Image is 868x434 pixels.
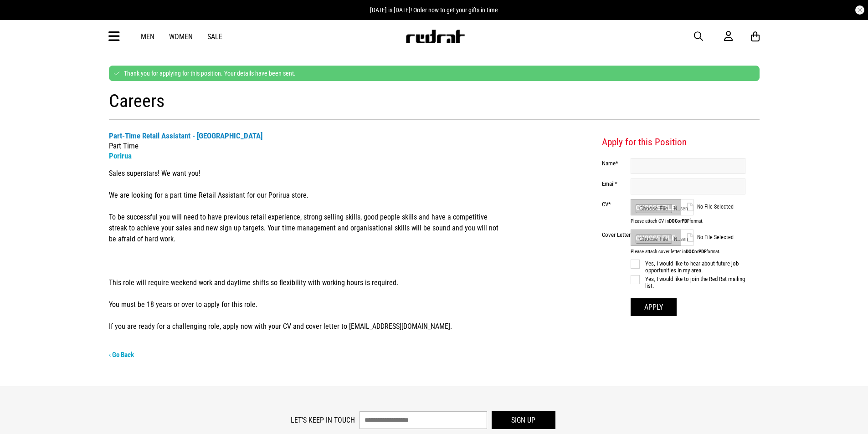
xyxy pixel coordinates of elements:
button: Apply [631,298,677,316]
img: Redrat logo [405,30,465,43]
label: Yes, I would like to hear about future job opportunities in my area. [631,260,746,274]
strong: Part-Time Retail Assistant - [GEOGRAPHIC_DATA] [109,131,262,140]
span: No File Selected [697,234,745,240]
span: Please attach cover letter in or format. [631,249,746,255]
strong: DOC [686,249,694,255]
label: Yes, I would like to join the Red Rat mailing list. [631,276,746,289]
a: Porirua [109,151,132,160]
label: Email* [602,180,631,187]
strong: DOC [669,218,678,224]
a: Men [141,32,154,41]
span: Please attach CV in or format. [631,218,746,224]
label: Cover Letter [602,231,631,238]
div: Thank you for applying for this position. Your details have been sent. [109,66,760,81]
span: No File Selected [697,204,745,210]
a: ‹ Go Back [109,351,134,359]
strong: PDF [699,249,706,255]
label: Let's keep in touch [291,416,355,424]
strong: PDF [682,218,689,224]
h3: Apply for this Position [602,136,746,149]
label: Name* [602,160,631,167]
button: Sign up [492,411,555,429]
a: Sale [207,32,222,41]
h2: Part Time [109,131,499,161]
span: [DATE] is [DATE]! Order now to get your gifts in time [370,6,498,14]
p: Sales superstars! We want you! We are looking for a part time Retail Assistant for our Porirua st... [109,168,499,332]
h1: Careers [109,90,760,120]
a: Women [169,32,193,41]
